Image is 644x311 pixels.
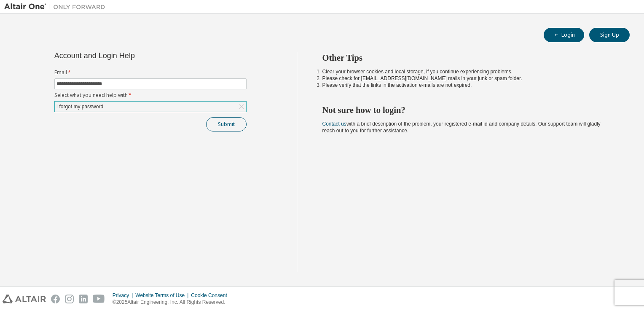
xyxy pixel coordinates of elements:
img: facebook.svg [51,295,60,303]
div: Privacy [113,292,135,299]
img: instagram.svg [65,295,74,303]
button: Submit [206,117,247,131]
label: Email [54,69,247,76]
li: Please verify that the links in the activation e-mails are not expired. [322,82,615,88]
img: Altair One [4,3,110,11]
div: Website Terms of Use [135,292,191,299]
span: with a brief description of the problem, your registered e-mail id and company details. Our suppo... [322,121,601,134]
button: Login [544,28,584,42]
div: I forgot my password [55,102,246,112]
li: Clear your browser cookies and local storage, if you continue experiencing problems. [322,68,615,75]
li: Please check for [EMAIL_ADDRESS][DOMAIN_NAME] mails in your junk or spam folder. [322,75,615,82]
div: I forgot my password [55,102,105,111]
div: Cookie Consent [191,292,232,299]
h2: Not sure how to login? [322,105,615,115]
button: Sign Up [589,28,630,42]
p: © 2025 Altair Engineering, Inc. All Rights Reserved. [113,299,232,306]
h2: Other Tips [322,52,615,63]
div: Account and Login Help [54,52,208,59]
img: linkedin.svg [79,295,88,303]
label: Select what you need help with [54,92,247,99]
img: altair_logo.svg [3,295,46,303]
img: youtube.svg [93,295,105,303]
a: Contact us [322,121,346,127]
